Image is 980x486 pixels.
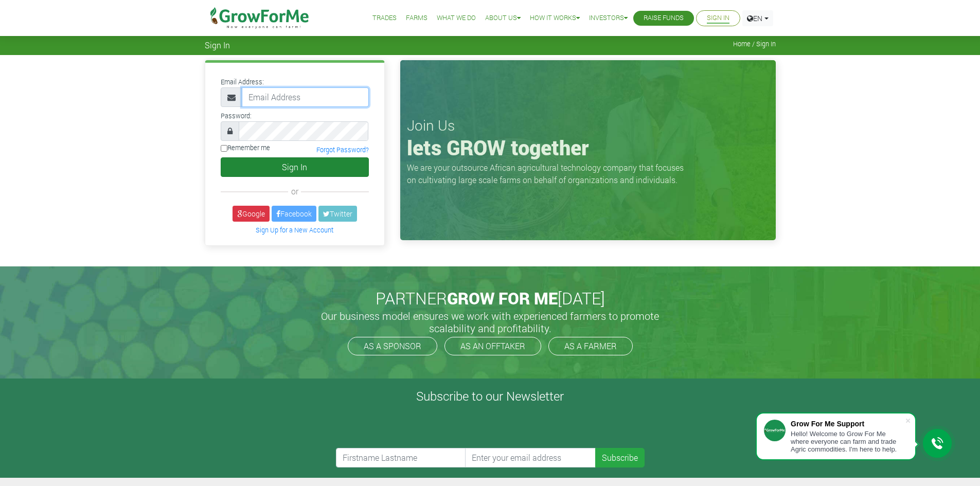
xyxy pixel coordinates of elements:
a: Raise Funds [644,13,684,24]
span: Home / Sign In [733,40,776,48]
span: GROW FOR ME [447,287,558,309]
input: Remember me [221,145,227,152]
button: Sign In [221,157,369,177]
div: or [221,185,369,197]
a: Sign In [707,13,729,24]
h2: PARTNER [DATE] [209,289,772,308]
span: Sign In [205,40,230,50]
a: Farms [406,13,427,24]
iframe: reCAPTCHA [336,408,492,448]
h1: lets GROW together [407,135,769,160]
a: About Us [485,13,521,24]
a: Investors [589,13,628,24]
label: Password: [221,111,252,121]
h5: Our business model ensures we work with experienced farmers to promote scalability and profitabil... [310,310,670,334]
div: Grow For Me Support [791,420,905,428]
a: EN [742,10,773,26]
a: Sign Up for a New Account [256,226,333,234]
a: Forgot Password? [316,146,369,154]
div: Hello! Welcome to Grow For Me where everyone can farm and trade Agric commodities. I'm here to help. [791,430,905,453]
input: Email Address [242,87,369,107]
a: Trades [372,13,397,24]
a: Google [233,206,270,222]
a: AS AN OFFTAKER [444,337,541,355]
input: Enter your email address [465,448,596,467]
label: Remember me [221,143,270,153]
label: Email Address: [221,77,264,87]
p: We are your outsource African agricultural technology company that focuses on cultivating large s... [407,161,690,186]
a: How it Works [530,13,580,24]
a: AS A SPONSOR [348,337,437,355]
h4: Subscribe to our Newsletter [13,389,967,404]
input: Firstname Lastname [336,448,467,467]
h3: Join Us [407,117,769,134]
a: What We Do [437,13,476,24]
button: Subscribe [595,448,645,467]
a: AS A FARMER [548,337,633,355]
